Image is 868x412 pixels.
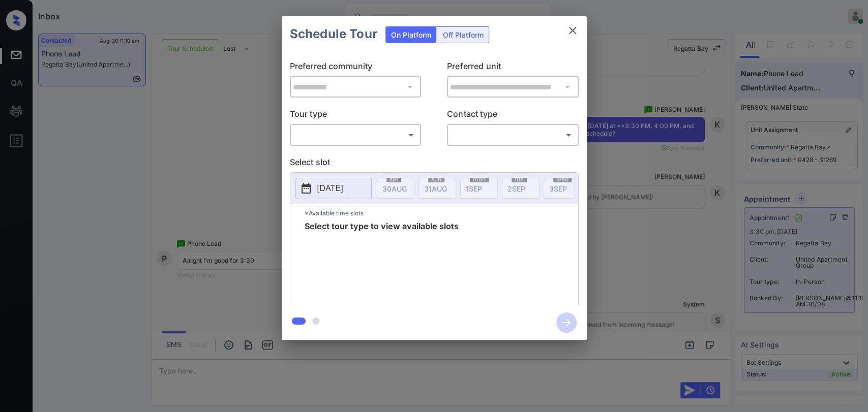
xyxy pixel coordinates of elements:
button: [DATE] [295,178,372,199]
p: Contact type [447,108,579,124]
p: Preferred unit [447,60,579,76]
p: Select slot [290,156,579,172]
div: Off Platform [438,27,489,43]
h2: Schedule Tour [282,16,385,52]
span: Select tour type to view available slots [305,222,459,303]
div: On Platform [386,27,436,43]
p: Preferred community [290,60,422,76]
p: Tour type [290,108,422,124]
p: [DATE] [317,182,343,195]
button: close [562,20,583,41]
p: *Available time slots [305,204,578,222]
